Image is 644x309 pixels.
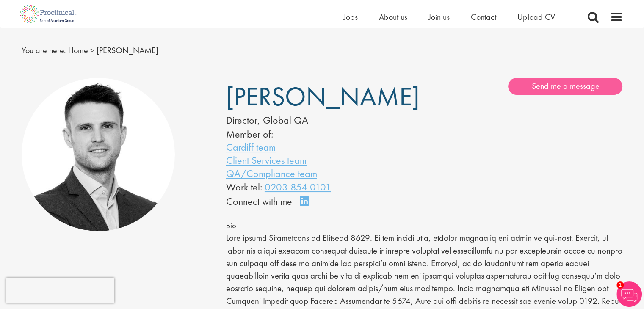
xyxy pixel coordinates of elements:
[226,167,317,180] a: QA/Compliance team
[90,45,94,56] span: >
[226,154,307,167] a: Client Services team
[226,127,273,141] label: Member of:
[379,11,407,22] a: About us
[428,11,450,22] a: Join us
[471,11,496,22] a: Contact
[616,281,642,307] img: Chatbot
[265,180,331,193] a: 0203 854 0101
[517,11,555,22] a: Upload CV
[68,45,88,56] a: breadcrumb link
[226,221,236,231] span: Bio
[22,45,66,56] span: You are here:
[508,78,622,95] a: Send me a message
[343,11,358,22] a: Jobs
[226,180,262,193] span: Work tel:
[226,141,276,154] a: Cardiff team
[226,80,420,113] span: [PERSON_NAME]
[226,113,399,127] div: Director, Global QA
[6,278,114,303] iframe: reCAPTCHA
[97,45,158,56] span: [PERSON_NAME]
[616,281,624,289] span: 1
[22,78,175,232] img: Joshua Godden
